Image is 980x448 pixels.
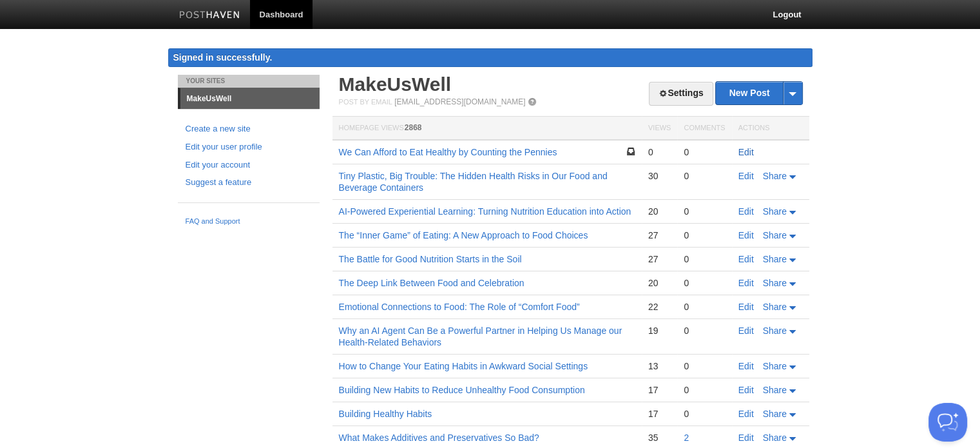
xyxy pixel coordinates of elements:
[684,206,725,217] div: 0
[763,302,787,312] span: Share
[763,385,787,395] span: Share
[642,117,677,141] th: Views
[763,254,787,264] span: Share
[738,385,754,395] a: Edit
[186,122,312,136] a: Create a new site
[186,176,312,190] a: Suggest a feature
[648,146,671,158] div: 0
[648,170,671,182] div: 30
[186,141,312,154] a: Edit your user profile
[763,278,787,288] span: Share
[738,433,754,443] a: Edit
[732,117,809,141] th: Actions
[648,229,671,241] div: 27
[684,301,725,313] div: 0
[168,48,812,67] div: Signed in successfully.
[339,278,524,288] a: The Deep Link Between Food and Celebration
[738,147,754,157] a: Edit
[684,277,725,289] div: 0
[738,171,754,181] a: Edit
[716,82,802,104] a: New Post
[763,361,787,371] span: Share
[178,75,320,88] li: Your Sites
[339,73,452,95] a: MakeUsWell
[738,409,754,419] a: Edit
[339,98,392,106] span: Post by Email
[180,88,320,109] a: MakeUsWell
[179,11,240,21] img: Posthaven-bar
[648,206,671,217] div: 20
[738,302,754,312] a: Edit
[684,253,725,265] div: 0
[405,123,422,132] span: 2868
[648,384,671,396] div: 17
[339,230,588,240] a: The “Inner Game” of Eating: A New Approach to Food Choices
[738,278,754,288] a: Edit
[339,433,539,443] a: What Makes Additives and Preservatives So Bad?
[684,170,725,182] div: 0
[763,206,787,217] span: Share
[648,325,671,336] div: 19
[648,277,671,289] div: 20
[684,146,725,158] div: 0
[339,206,631,217] a: AI-Powered Experiential Learning: Turning Nutrition Education into Action
[738,254,754,264] a: Edit
[648,253,671,265] div: 27
[677,117,731,141] th: Comments
[684,408,725,420] div: 0
[763,409,787,419] span: Share
[648,408,671,420] div: 17
[186,216,312,228] a: FAQ and Support
[738,326,754,336] a: Edit
[684,325,725,336] div: 0
[339,147,557,157] a: We Can Afford to Eat Healthy by Counting the Pennies
[763,230,787,240] span: Share
[738,361,754,371] a: Edit
[394,97,525,106] a: [EMAIL_ADDRESS][DOMAIN_NAME]
[928,403,967,442] iframe: Help Scout Beacon - Open
[684,360,725,372] div: 0
[738,206,754,217] a: Edit
[649,82,713,106] a: Settings
[339,409,432,419] a: Building Healthy Habits
[648,360,671,372] div: 13
[763,326,787,336] span: Share
[684,384,725,396] div: 0
[763,433,787,443] span: Share
[684,229,725,241] div: 0
[339,254,522,264] a: The Battle for Good Nutrition Starts in the Soil
[339,171,608,193] a: Tiny Plastic, Big Trouble: The Hidden Health Risks in Our Food and Beverage Containers
[648,301,671,313] div: 22
[763,171,787,181] span: Share
[339,326,622,347] a: Why an AI Agent Can Be a Powerful Partner in Helping Us Manage our Health-Related Behaviors
[339,361,588,371] a: How to Change Your Eating Habits in Awkward Social Settings
[648,432,671,443] div: 35
[738,230,754,240] a: Edit
[339,385,585,395] a: Building New Habits to Reduce Unhealthy Food Consumption
[186,159,312,172] a: Edit your account
[339,302,580,312] a: Emotional Connections to Food: The Role of “Comfort Food”
[332,117,642,141] th: Homepage Views
[684,433,689,443] a: 2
